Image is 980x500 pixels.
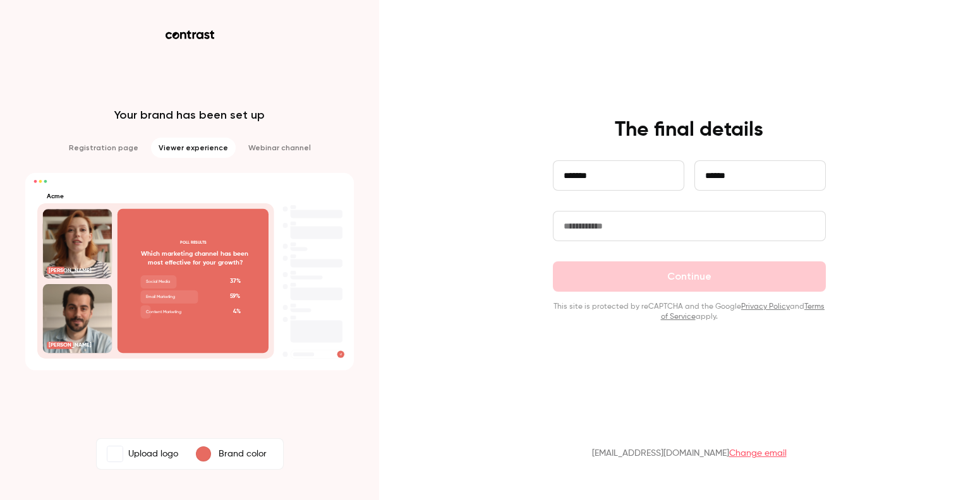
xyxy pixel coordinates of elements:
a: Change email [729,449,787,458]
img: Acme [107,446,123,461]
h4: The final details [615,117,763,143]
p: This site is protected by reCAPTCHA and the Google and apply. [553,302,826,322]
li: Viewer experience [151,138,236,158]
text: Acme [47,193,64,199]
p: Brand color [219,448,267,460]
p: Your brand has been set up [114,107,265,122]
label: AcmeUpload logo [99,441,186,467]
li: Registration page [61,138,146,158]
a: Privacy Policy [741,303,790,311]
button: Brand color [186,441,281,467]
li: Webinar channel [241,138,318,158]
text: Acme [88,223,99,227]
p: [EMAIL_ADDRESS][DOMAIN_NAME] [592,447,787,460]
